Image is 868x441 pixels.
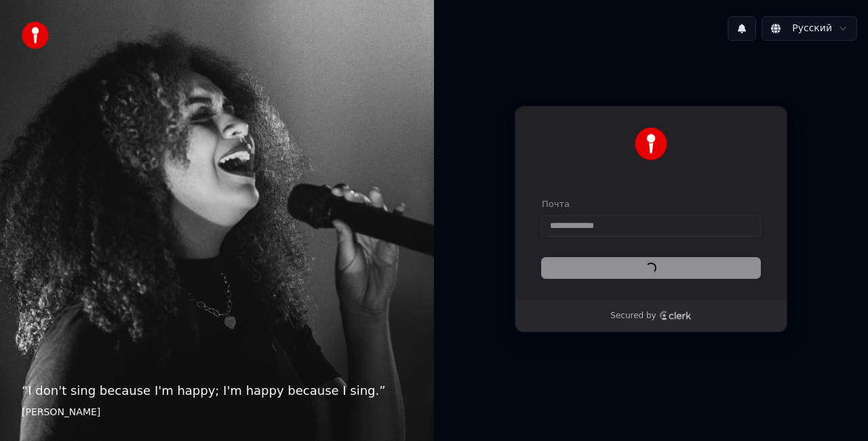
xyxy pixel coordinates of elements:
[22,22,49,49] img: youka
[22,406,412,419] footer: [PERSON_NAME]
[610,311,656,322] p: Secured by
[635,128,667,160] img: Youka
[22,381,412,400] p: “ I don't sing because I'm happy; I'm happy because I sing. ”
[659,311,692,320] a: Clerk logo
